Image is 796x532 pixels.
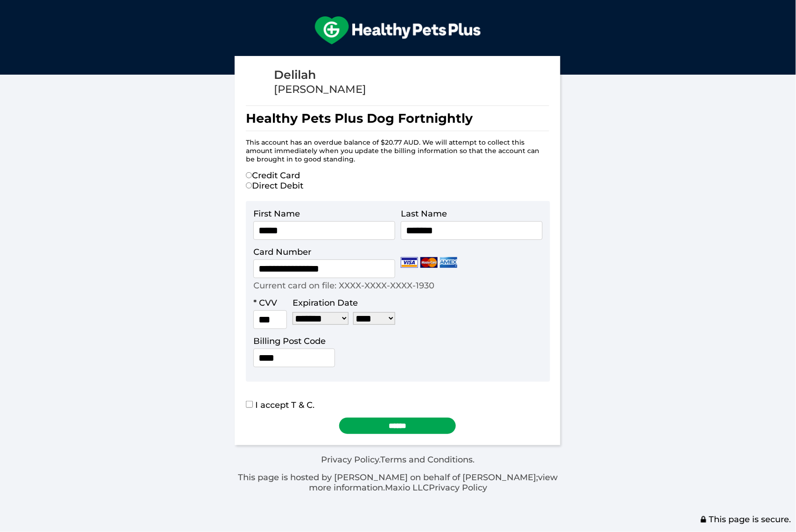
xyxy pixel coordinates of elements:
div: [PERSON_NAME] [274,83,366,96]
p: Current card on file: XXXX-XXXX-XXXX-1930 [253,280,434,291]
p: This page is hosted by [PERSON_NAME] on behalf of [PERSON_NAME]; Maxio LLC [235,472,561,493]
label: First Name [253,209,300,219]
input: I accept T & C. [246,401,253,408]
h1: Healthy Pets Plus Dog Fortnightly [246,105,549,131]
label: Expiration Date [293,298,358,308]
label: Last Name [401,209,447,219]
span: This page is secure. [700,514,791,525]
p: This account has an overdue balance of $20.77 AUD. We will attempt to collect this amount immedia... [246,138,549,163]
label: Billing Post Code [253,336,326,346]
img: Mastercard [420,257,438,268]
img: Visa [401,257,418,268]
div: Delilah [274,67,366,83]
a: Privacy Policy [429,483,487,493]
label: * CVV [253,298,277,308]
input: Credit Card [246,172,252,178]
a: view more information. [309,472,558,493]
div: . . [235,455,561,493]
label: Credit Card [246,170,300,181]
a: Terms and Conditions [381,455,473,465]
a: Privacy Policy [321,455,379,465]
label: I accept T & C. [246,400,314,410]
input: Direct Debit [246,182,252,189]
label: Card Number [253,247,311,257]
img: Amex [440,257,457,268]
label: Direct Debit [246,181,303,191]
